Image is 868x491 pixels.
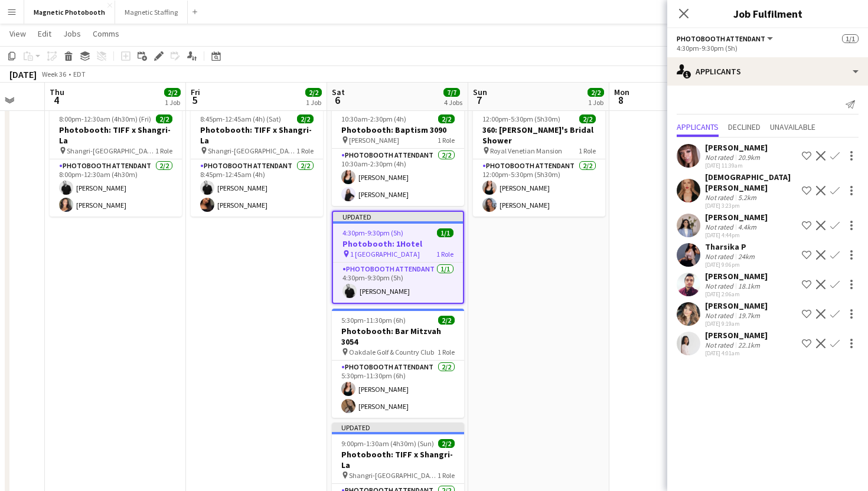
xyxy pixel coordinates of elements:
[736,341,762,349] div: 22.1km
[438,471,455,480] span: 1 Role
[705,193,736,202] div: Not rated
[705,349,768,357] div: [DATE] 4:01am
[332,211,464,304] app-job-card: Updated4:30pm-9:30pm (5h)1/1Photobooth: 1Hotel 1 [GEOGRAPHIC_DATA]1 RolePhotobooth Attendant1/14:...
[705,300,768,311] div: [PERSON_NAME]
[33,26,56,41] a: Edit
[191,125,323,146] h3: Photobooth: TIFF x Shangri-La
[736,311,762,320] div: 19.7km
[208,146,296,155] span: Shangri-[GEOGRAPHIC_DATA]
[438,348,455,356] span: 1 Role
[191,87,200,97] span: Fri
[736,193,759,202] div: 5.2km
[332,449,464,470] h3: Photobooth: TIFF x Shangri-La
[705,241,757,252] div: Tharsika P
[705,311,736,320] div: Not rated
[333,212,463,221] div: Updated
[296,146,314,155] span: 1 Role
[332,423,464,432] div: Updated
[728,123,761,131] span: Declined
[63,28,81,39] span: Jobs
[842,34,859,43] span: 1/1
[332,309,464,418] app-job-card: 5:30pm-11:30pm (6h)2/2Photobooth: Bar Mitzvah 3054 Oakdale Golf & Country Club1 RolePhotobooth At...
[471,93,487,107] span: 7
[349,471,438,480] span: Shangri-[GEOGRAPHIC_DATA]
[705,330,768,341] div: [PERSON_NAME]
[50,159,182,217] app-card-role: Photobooth Attendant2/28:00pm-12:30am (4h30m)[PERSON_NAME][PERSON_NAME]
[438,316,455,325] span: 2/2
[705,281,736,290] div: Not rated
[333,238,463,249] h3: Photobooth: 1Hotel
[438,439,455,448] span: 2/2
[736,222,759,231] div: 4.4km
[332,326,464,347] h3: Photobooth: Bar Mitzvah 3054
[705,162,768,169] div: [DATE] 11:39am
[705,231,768,239] div: [DATE] 4:44pm
[677,123,719,131] span: Applicants
[73,70,86,78] div: EDT
[297,114,314,123] span: 2/2
[705,252,736,261] div: Not rated
[189,93,200,107] span: 5
[330,93,345,107] span: 6
[341,316,406,325] span: 5:30pm-11:30pm (6h)
[39,70,68,78] span: Week 36
[443,88,460,97] span: 7/7
[305,88,322,97] span: 2/2
[705,271,768,281] div: [PERSON_NAME]
[306,98,321,107] div: 1 Job
[677,34,775,43] button: Photobooth Attendant
[50,87,64,97] span: Thu
[677,34,765,43] span: Photobooth Attendant
[67,146,155,155] span: Shangri-[GEOGRAPHIC_DATA]
[473,125,605,146] h3: 360: [PERSON_NAME]'s Bridal Shower
[165,98,180,107] div: 1 Job
[736,153,762,162] div: 20.9km
[191,107,323,217] div: 8:45pm-12:45am (4h) (Sat)2/2Photobooth: TIFF x Shangri-La Shangri-[GEOGRAPHIC_DATA]1 RolePhotoboo...
[667,57,868,86] div: Applicants
[333,263,463,303] app-card-role: Photobooth Attendant1/14:30pm-9:30pm (5h)[PERSON_NAME]
[736,252,757,261] div: 24km
[770,123,815,131] span: Unavailable
[705,290,768,298] div: [DATE] 2:06am
[588,88,604,97] span: 2/2
[444,98,462,107] div: 4 Jobs
[705,341,736,349] div: Not rated
[332,87,345,97] span: Sat
[473,107,605,217] app-job-card: 12:00pm-5:30pm (5h30m)2/2360: [PERSON_NAME]'s Bridal Shower Royal Venetian Mansion1 RolePhotoboot...
[332,107,464,206] app-job-card: 10:30am-2:30pm (4h)2/2Photobooth: Baptism 3090 [PERSON_NAME]1 RolePhotobooth Attendant2/210:30am-...
[50,107,182,217] app-job-card: 8:00pm-12:30am (4h30m) (Fri)2/2Photobooth: TIFF x Shangri-La Shangri-[GEOGRAPHIC_DATA]1 RolePhoto...
[705,202,797,210] div: [DATE] 3:23pm
[156,114,172,123] span: 2/2
[24,1,115,24] button: Magnetic Photobooth
[473,87,487,97] span: Sun
[342,228,403,237] span: 4:30pm-9:30pm (5h)
[5,26,31,41] a: View
[437,228,453,237] span: 1/1
[332,361,464,418] app-card-role: Photobooth Attendant2/25:30pm-11:30pm (6h)[PERSON_NAME][PERSON_NAME]
[50,125,182,146] h3: Photobooth: TIFF x Shangri-La
[736,281,762,290] div: 18.1km
[705,142,768,153] div: [PERSON_NAME]
[332,149,464,206] app-card-role: Photobooth Attendant2/210:30am-2:30pm (4h)[PERSON_NAME][PERSON_NAME]
[200,114,281,123] span: 8:45pm-12:45am (4h) (Sat)
[9,28,26,39] span: View
[705,212,768,222] div: [PERSON_NAME]
[438,136,455,145] span: 1 Role
[349,348,434,356] span: Oakdale Golf & Country Club
[164,88,181,97] span: 2/2
[48,93,64,107] span: 4
[705,172,797,193] div: [DEMOGRAPHIC_DATA][PERSON_NAME]
[349,136,399,145] span: [PERSON_NAME]
[473,159,605,217] app-card-role: Photobooth Attendant2/212:00pm-5:30pm (5h30m)[PERSON_NAME][PERSON_NAME]
[155,146,172,155] span: 1 Role
[612,93,629,107] span: 8
[341,114,406,123] span: 10:30am-2:30pm (4h)
[588,98,603,107] div: 1 Job
[93,28,119,39] span: Comms
[332,125,464,135] h3: Photobooth: Baptism 3090
[115,1,188,24] button: Magnetic Staffing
